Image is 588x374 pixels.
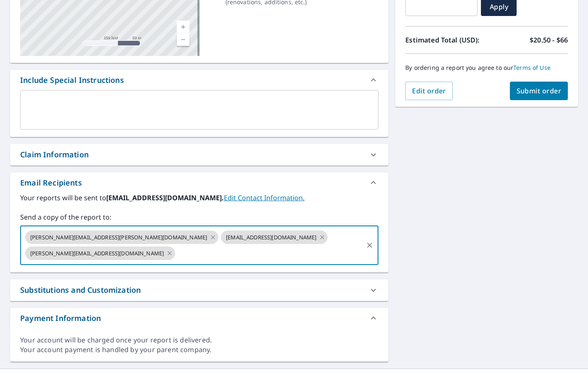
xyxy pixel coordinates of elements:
[20,177,82,188] div: Email Recipients
[25,233,212,241] span: [PERSON_NAME][EMAIL_ADDRESS][PERSON_NAME][DOMAIN_NAME]
[488,2,510,11] span: Apply
[405,82,453,100] button: Edit order
[510,82,568,100] button: Submit order
[412,86,446,95] span: Edit order
[177,21,189,33] a: Current Level 17, Zoom In
[20,212,378,222] label: Send a copy of the report to:
[10,144,388,165] div: Claim Information
[20,193,378,203] label: Your reports will be sent to
[20,313,101,324] div: Payment Information
[405,64,568,72] p: By ordering a report you agree to our
[221,233,321,241] span: [EMAIL_ADDRESS][DOMAIN_NAME]
[20,74,124,86] div: Include Special Instructions
[10,308,388,328] div: Payment Information
[20,284,141,296] div: Substitutions and Customization
[25,231,218,244] div: [PERSON_NAME][EMAIL_ADDRESS][PERSON_NAME][DOMAIN_NAME]
[25,249,169,257] span: [PERSON_NAME][EMAIL_ADDRESS][DOMAIN_NAME]
[10,172,388,193] div: Email Recipients
[221,231,328,244] div: [EMAIL_ADDRESS][DOMAIN_NAME]
[177,33,189,46] a: Current Level 17, Zoom Out
[364,239,375,251] button: Clear
[20,345,378,355] div: Your account payment is handled by your parent company.
[25,247,175,260] div: [PERSON_NAME][EMAIL_ADDRESS][DOMAIN_NAME]
[405,35,486,45] p: Estimated Total (USD):
[513,64,551,72] a: Terms of Use
[10,70,388,90] div: Include Special Instructions
[20,149,89,160] div: Claim Information
[530,35,568,45] p: $20.50 - $66
[20,335,378,345] div: Your account will be charged once your report is delivered.
[106,193,224,202] b: [EMAIL_ADDRESS][DOMAIN_NAME].
[10,279,388,301] div: Substitutions and Customization
[517,86,562,95] span: Submit order
[224,193,304,202] a: EditContactInfo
